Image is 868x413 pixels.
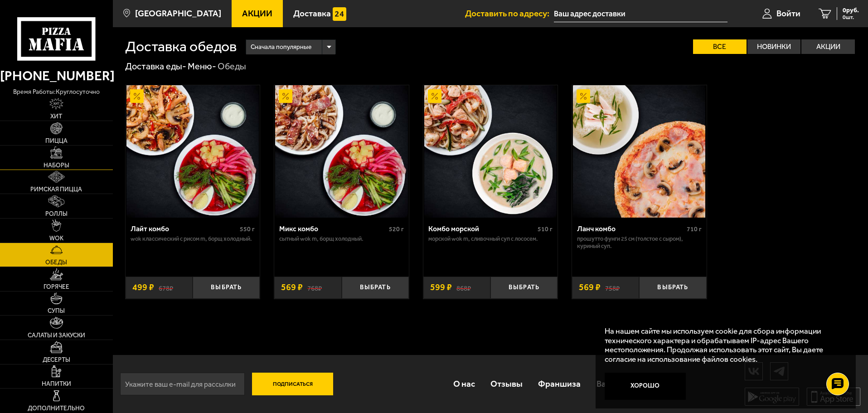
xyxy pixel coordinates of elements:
span: Римская пицца [30,186,82,193]
span: Сначала популярные [251,39,311,56]
span: 710 г [687,225,702,233]
button: Выбрать [342,277,409,299]
span: Роллы [45,211,68,217]
img: Акционный [279,89,292,103]
label: Акции [801,39,855,54]
span: Горячее [44,284,69,290]
div: Лайт комбо [131,224,238,233]
div: Обеды [218,61,246,73]
span: Напитки [42,381,71,387]
a: О нас [445,369,482,398]
span: 499 ₽ [132,283,154,292]
button: Выбрать [639,277,706,299]
p: Прошутто Фунги 25 см (толстое с сыром), Куриный суп. [577,235,702,250]
img: Микс комбо [275,85,407,218]
button: Подписаться [252,373,334,395]
span: Наборы [44,162,69,169]
img: Акционный [130,89,144,103]
label: Все [693,39,747,54]
a: Отзывы [483,369,530,398]
div: Комбо морской [428,224,536,233]
span: WOK [49,235,63,242]
img: Акционный [577,89,590,103]
span: Салаты и закуски [28,332,85,339]
span: Войти [776,9,800,18]
button: Выбрать [490,277,558,299]
s: 868 ₽ [456,283,471,292]
button: Хорошо [605,373,686,400]
a: АкционныйЛанч комбо [572,85,707,218]
img: Лайт комбо [126,85,259,218]
div: Ланч комбо [577,224,684,233]
img: Комбо морской [424,85,557,218]
input: Укажите ваш e-mail для рассылки [120,373,245,395]
input: Ваш адрес доставки [554,5,727,22]
span: Хит [50,113,62,120]
label: Новинки [747,39,801,54]
span: Дополнительно [28,405,85,412]
span: 510 г [538,225,553,233]
a: Франшиза [530,369,588,398]
span: Супы [48,308,65,314]
a: Вакансии [589,369,642,398]
span: 0 шт. [843,15,859,20]
s: 758 ₽ [605,283,620,292]
button: Выбрать [193,277,260,299]
p: Сытный Wok M, Борщ холодный. [279,235,404,243]
a: Доставка еды- [125,61,186,72]
a: АкционныйЛайт комбо [126,85,260,218]
s: 678 ₽ [159,283,173,292]
span: Обеды [45,259,67,266]
span: 0 руб. [843,7,859,14]
span: Доставка [293,9,331,18]
a: Меню- [188,61,216,72]
img: Акционный [428,89,441,103]
span: [GEOGRAPHIC_DATA] [135,9,221,18]
a: АкционныйМикс комбо [274,85,409,218]
span: Десерты [43,357,70,363]
img: Ланч комбо [573,85,705,218]
s: 768 ₽ [307,283,322,292]
h1: Доставка обедов [125,39,237,54]
span: 569 ₽ [579,283,601,292]
p: Морской Wok M, Сливочный суп с лососем. [428,235,553,243]
img: 15daf4d41897b9f0e9f617042186c801.svg [333,7,346,21]
span: Пицца [45,138,68,144]
span: Доставить по адресу: [465,9,554,18]
div: Микс комбо [279,224,387,233]
p: Wok классический с рисом M, Борщ холодный. [131,235,255,243]
span: 550 г [240,225,255,233]
p: На нашем сайте мы используем cookie для сбора информации технического характера и обрабатываем IP... [605,326,842,364]
span: Акции [242,9,272,18]
span: 569 ₽ [281,283,303,292]
span: 520 г [389,225,404,233]
span: 599 ₽ [430,283,452,292]
a: АкционныйКомбо морской [423,85,558,218]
